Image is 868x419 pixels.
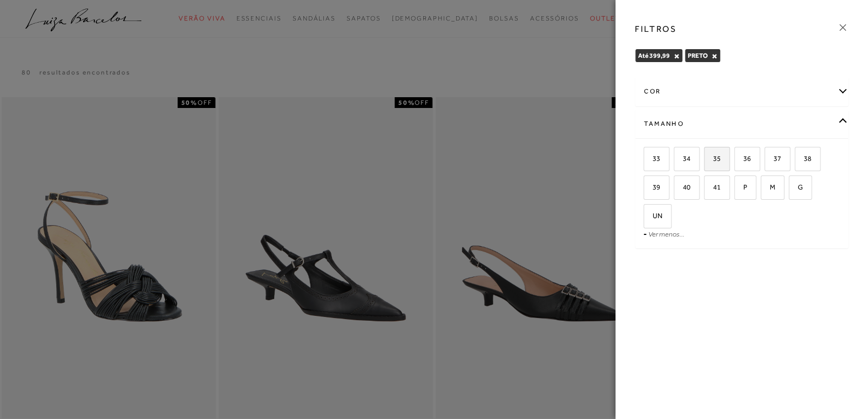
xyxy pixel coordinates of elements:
div: Tamanho [635,110,848,138]
span: 36 [735,154,751,163]
input: 41 [702,184,713,194]
input: 33 [642,155,653,166]
span: 39 [645,183,660,191]
span: Até 399,99 [638,52,670,59]
input: 39 [642,184,653,194]
input: UN [642,212,653,223]
span: 41 [705,183,721,191]
input: 38 [793,155,804,166]
input: M [759,184,770,194]
span: UN [645,212,662,220]
span: 40 [675,183,690,191]
span: - [643,229,647,238]
input: 40 [672,184,683,194]
button: PRETO Close [711,52,717,60]
span: 38 [796,154,811,163]
input: 37 [763,155,774,166]
input: G [787,184,798,194]
span: M [762,183,775,191]
a: Ver menos... [648,230,684,238]
button: Até 399,99 Close [674,52,680,60]
input: 35 [702,155,713,166]
h3: FILTROS [635,23,676,35]
input: P [733,184,743,194]
span: G [790,183,803,191]
span: 37 [765,154,781,163]
input: 36 [733,155,743,166]
span: 35 [705,154,721,163]
span: PRETO [688,52,708,59]
input: 34 [672,155,683,166]
span: 33 [645,154,660,163]
div: cor [635,77,848,106]
span: 34 [675,154,690,163]
span: P [735,183,747,191]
